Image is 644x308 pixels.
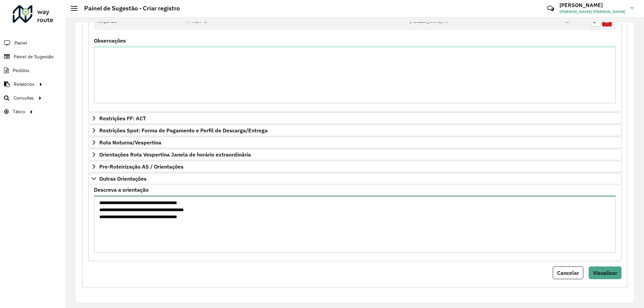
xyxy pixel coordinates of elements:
[99,176,147,181] span: Outras Orientações
[99,164,183,169] span: Pre-Roteirização AS / Orientações
[14,81,35,88] span: Relatórios
[88,125,622,136] a: Restrições Spot: Forma de Pagamento e Perfil de Descarga/Entrega
[77,5,180,12] h2: Painel de Sugestão - Criar registro
[88,173,622,184] a: Outras Orientações
[88,137,622,148] a: Rota Noturna/Vespertina
[543,1,558,16] a: Contato Rápido
[13,67,30,74] span: Pedidos
[557,269,579,276] span: Cancelar
[593,269,617,276] span: Visualizar
[559,9,626,15] span: [PERSON_NAME] [PERSON_NAME]
[99,140,161,145] span: Rota Noturna/Vespertina
[14,40,27,47] span: Painel
[559,2,626,8] h3: [PERSON_NAME]
[553,266,583,279] button: Cancelar
[99,152,251,157] span: Orientações Rota Vespertina Janela de horário extraordinária
[88,113,622,124] a: Restrições FF: ACT
[94,37,126,45] label: Observações
[589,266,622,279] button: Visualizar
[13,108,25,115] span: Tático
[88,149,622,160] a: Orientações Rota Vespertina Janela de horário extraordinária
[88,161,622,172] a: Pre-Roteirização AS / Orientações
[14,53,54,60] span: Painel de Sugestão
[94,186,149,194] label: Descreva a orientação
[88,184,622,261] div: Outras Orientações
[99,128,268,133] span: Restrições Spot: Forma de Pagamento e Perfil de Descarga/Entrega
[99,116,146,121] span: Restrições FF: ACT
[13,95,34,102] span: Consultas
